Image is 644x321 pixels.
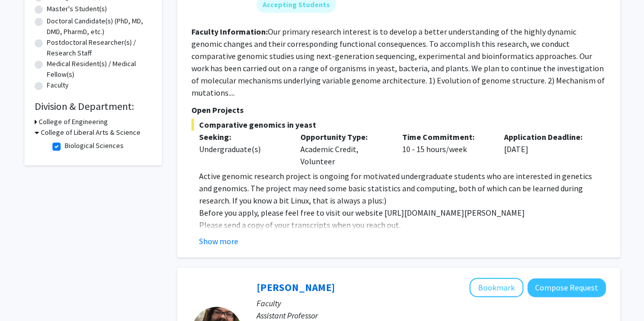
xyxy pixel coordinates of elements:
[41,127,141,138] h3: College of Liberal Arts & Science
[47,16,152,37] label: Doctoral Candidate(s) (PhD, MD, DMD, PharmD, etc.)
[8,275,43,313] iframe: Chat
[47,37,152,59] label: Postdoctoral Researcher(s) / Research Staff
[257,281,335,294] a: [PERSON_NAME]
[199,235,238,247] button: Show more
[199,219,606,231] p: Please send a copy of your transcripts when you reach out.
[469,278,523,297] button: Add Glen Hood to Bookmarks
[191,26,605,98] fg-read-more: Our primary research interest is to develop a better understanding of the highly dynamic genomic ...
[504,131,591,143] p: Application Deadline:
[191,119,606,131] span: Comparative genomics in yeast
[257,297,606,309] p: Faculty
[191,26,268,37] b: Faculty Information:
[402,131,489,143] p: Time Commitment:
[395,131,496,167] div: 10 - 15 hours/week
[300,131,387,143] p: Opportunity Type:
[527,278,606,297] button: Compose Request to Glen Hood
[496,131,598,167] div: [DATE]
[47,4,107,14] label: Master's Student(s)
[47,80,69,91] label: Faculty
[35,100,152,112] h2: Division & Department:
[191,104,606,116] p: Open Projects
[199,131,286,143] p: Seeking:
[39,116,108,127] h3: College of Engineering
[199,170,606,207] p: Active genomic research project is ongoing for motivated undergraduate students who are intereste...
[199,143,286,155] div: Undergraduate(s)
[293,131,395,167] div: Academic Credit, Volunteer
[65,140,124,151] label: Biological Sciences
[199,207,606,219] p: Before you apply, please feel free to visit our website [URL][DOMAIN_NAME][PERSON_NAME]
[47,59,152,80] label: Medical Resident(s) / Medical Fellow(s)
